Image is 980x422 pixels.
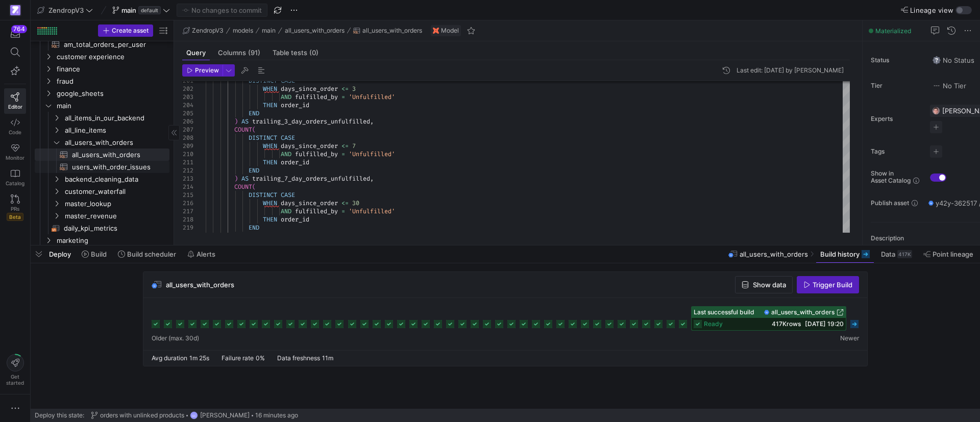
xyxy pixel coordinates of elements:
span: Preview [195,67,219,74]
div: 206 [182,117,193,126]
span: all_users_with_orders [362,27,422,34]
span: CASE [281,191,295,199]
span: ( [252,183,256,191]
span: Experts [871,115,922,122]
span: all_line_items [65,125,168,136]
span: [DATE] 19:20 [805,320,844,328]
a: https://storage.googleapis.com/y42-prod-data-exchange/images/qZXOSqkTtPuVcXVzF40oUlM07HVTwZXfPK0U... [4,2,26,19]
span: PRs [11,206,19,212]
span: 'Unfulfilled' [349,207,395,215]
span: Data freshness [277,354,320,362]
span: Status [871,57,922,64]
span: order_id [281,158,309,166]
span: main [262,27,276,34]
a: all_users_with_orders​​​​​​​​​​ [35,148,169,161]
span: 30 [352,199,359,207]
div: Press SPACE to select this row. [35,87,169,100]
div: Press SPACE to select this row. [35,136,169,148]
span: Model [441,27,459,34]
span: trailing_30_day_orders_unfulfilled [252,232,374,240]
span: main [121,6,136,14]
span: Monitor [6,155,24,161]
div: 220 [182,232,193,240]
div: Press SPACE to select this row. [35,173,169,185]
span: Materialized [875,27,911,35]
img: No tier [933,82,941,90]
span: Deploy this state: [35,412,84,419]
img: https://storage.googleapis.com/y42-prod-data-exchange/images/qZXOSqkTtPuVcXVzF40oUlM07HVTwZXfPK0U... [10,5,20,15]
div: 202 [182,85,193,93]
div: Press SPACE to select this row. [35,185,169,197]
div: 218 [182,215,193,224]
span: , [374,232,377,240]
span: WHEN [263,85,277,93]
span: all_users_with_orders [166,281,234,289]
a: users_with_order_issues​​​​​​​​​​ [35,161,169,173]
span: Build history [820,250,860,258]
span: Show data [753,281,786,289]
span: END [249,109,259,117]
span: main [57,100,168,112]
div: Press SPACE to select this row. [35,112,169,124]
span: Get started [6,374,24,386]
button: Show data [735,276,793,293]
span: 16 minutes ago [255,412,298,419]
span: Code [9,129,21,135]
div: 219 [182,224,193,232]
button: Alerts [183,245,220,263]
button: ZendropV3 [35,4,95,17]
div: 214 [182,183,193,191]
span: DISTINCT [249,134,277,142]
span: 0% [256,354,265,362]
span: <= [341,199,349,207]
span: Build [91,250,107,258]
div: Press SPACE to select this row. [35,124,169,136]
span: fraud [57,76,168,87]
span: customer_waterfall [65,186,168,197]
div: Press SPACE to select this row. [35,148,169,161]
span: COUNT [234,126,252,134]
span: master_revenue [65,210,168,222]
div: Press SPACE to select this row. [35,75,169,87]
span: Build scheduler [127,250,176,258]
button: maindefault [110,4,173,17]
span: AND [281,150,291,158]
span: Create asset [112,27,149,34]
a: all_users_with_orders [764,309,844,316]
img: https://storage.googleapis.com/y42-prod-data-exchange/images/G2kHvxVlt02YItTmblwfhPy4mK5SfUxFU6Tr... [932,107,940,115]
span: THEN [263,215,277,224]
span: Tier [871,82,922,89]
div: 212 [182,166,193,175]
div: Press SPACE to select this row. [35,234,169,246]
button: orders with unlinked productsGC[PERSON_NAME]16 minutes ago [88,409,301,422]
span: Newer [840,335,859,342]
a: daily_kpi_metrics​​​​​​​​​​ [35,222,169,234]
span: fulfilled_by [295,207,338,215]
span: Alerts [197,250,215,258]
span: customer experience [57,51,168,63]
button: Preview [182,64,223,77]
div: 209 [182,142,193,150]
span: = [341,150,345,158]
span: Data [881,250,895,258]
span: Tags [871,148,922,155]
div: 203 [182,93,193,101]
span: Trigger Build [813,281,852,289]
button: main [259,24,278,37]
span: master_lookup [65,198,168,210]
span: ) [234,175,238,183]
span: all_users_with_orders​​​​​​​​​​ [72,149,158,161]
span: = [341,207,345,215]
span: Failure rate [222,354,254,362]
span: 417K rows [772,320,801,328]
button: Data417K [876,245,917,263]
span: <= [341,142,349,150]
button: Point lineage [919,245,978,263]
span: users_with_order_issues​​​​​​​​​​ [72,161,158,173]
span: 3 [352,85,356,93]
span: all_users_with_orders [771,309,835,316]
div: 210 [182,150,193,158]
button: models [230,24,256,37]
div: Press SPACE to select this row. [35,197,169,210]
span: daily_kpi_metrics​​​​​​​​​​ [64,222,158,234]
